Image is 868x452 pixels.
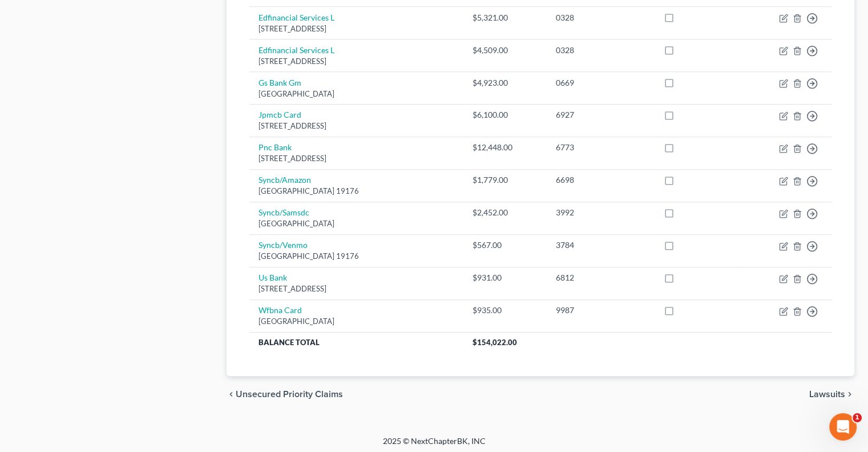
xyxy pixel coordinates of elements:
span: $154,022.00 [473,338,517,347]
a: Jpmcb Card [259,110,301,119]
div: [STREET_ADDRESS] [259,23,454,34]
div: $1,779.00 [473,174,538,186]
a: Gs Bank Gm [259,78,301,87]
a: Edfinancial Services L [259,13,334,22]
div: [STREET_ADDRESS] [259,56,454,67]
div: $4,923.00 [473,77,538,89]
a: Wfbna Card [259,305,302,315]
div: $931.00 [473,272,538,283]
a: Syncb/Venmo [259,240,308,250]
a: Syncb/Amazon [259,175,311,185]
div: $5,321.00 [473,12,538,23]
button: Lawsuits chevron_right [809,390,854,399]
th: Balance Total [249,332,463,353]
div: $12,448.00 [473,142,538,153]
div: $567.00 [473,239,538,251]
a: Us Bank [259,273,287,282]
i: chevron_right [845,390,854,399]
span: 1 [853,413,862,422]
div: $2,452.00 [473,207,538,218]
span: Lawsuits [809,390,845,399]
div: [STREET_ADDRESS] [259,153,454,164]
i: chevron_left [227,390,236,399]
div: [GEOGRAPHIC_DATA] 19176 [259,251,454,262]
a: Pnc Bank [259,142,292,152]
div: [GEOGRAPHIC_DATA] 19176 [259,186,454,197]
div: $6,100.00 [473,109,538,121]
div: $4,509.00 [473,45,538,56]
span: Unsecured Priority Claims [236,390,343,399]
a: Edfinancial Services L [259,45,334,55]
div: 0328 [556,12,645,23]
div: $935.00 [473,305,538,316]
div: 3992 [556,207,645,218]
div: 9987 [556,305,645,316]
button: chevron_left Unsecured Priority Claims [227,390,343,399]
div: 0328 [556,45,645,56]
div: 6698 [556,174,645,186]
div: [GEOGRAPHIC_DATA] [259,316,454,327]
iframe: Intercom live chat [829,413,857,441]
div: 0669 [556,77,645,89]
div: 6812 [556,272,645,283]
div: [GEOGRAPHIC_DATA] [259,218,454,229]
div: 6927 [556,109,645,121]
a: Syncb/Samsdc [259,207,309,217]
div: 6773 [556,142,645,153]
div: [GEOGRAPHIC_DATA] [259,89,454,99]
div: [STREET_ADDRESS] [259,121,454,131]
div: [STREET_ADDRESS] [259,283,454,294]
div: 3784 [556,239,645,251]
